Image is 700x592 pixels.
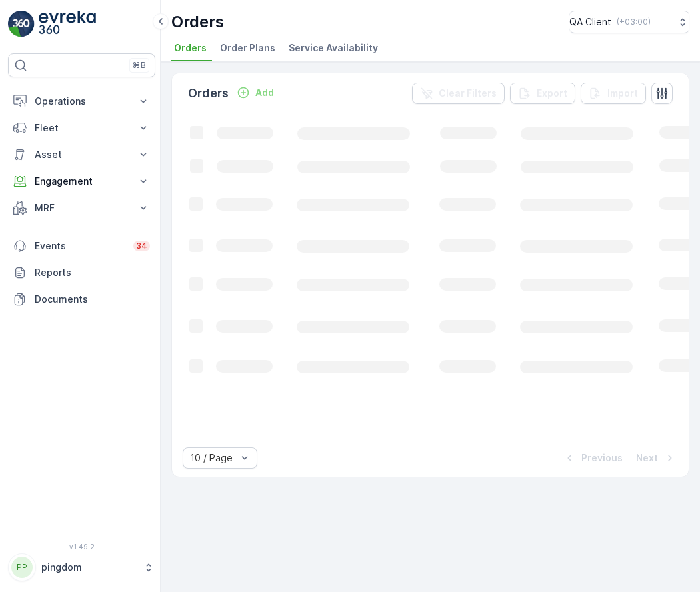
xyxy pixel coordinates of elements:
[581,83,646,104] button: Import
[136,241,147,251] p: 34
[35,148,129,161] p: Asset
[636,451,658,465] p: Next
[8,259,155,286] a: Reports
[8,115,155,141] button: Fleet
[171,11,224,33] p: Orders
[8,286,155,313] a: Documents
[133,60,146,71] p: ⌘B
[569,11,689,33] button: QA Client(+03:00)
[231,85,279,101] button: Add
[617,17,651,27] p: ( +03:00 )
[35,201,129,215] p: MRF
[35,239,125,253] p: Events
[510,83,575,104] button: Export
[255,86,274,99] p: Add
[41,561,137,574] p: pingdom
[220,41,275,55] span: Order Plans
[35,293,150,306] p: Documents
[8,553,155,581] button: PPpingdom
[289,41,378,55] span: Service Availability
[174,41,207,55] span: Orders
[8,543,155,551] span: v 1.49.2
[35,266,150,279] p: Reports
[35,95,129,108] p: Operations
[561,450,624,466] button: Previous
[8,168,155,195] button: Engagement
[569,15,611,29] p: QA Client
[11,557,33,578] div: PP
[635,450,678,466] button: Next
[439,87,497,100] p: Clear Filters
[8,233,155,259] a: Events34
[8,11,35,37] img: logo
[8,88,155,115] button: Operations
[35,121,129,135] p: Fleet
[188,84,229,103] p: Orders
[537,87,567,100] p: Export
[412,83,505,104] button: Clear Filters
[39,11,96,37] img: logo_light-DOdMpM7g.png
[8,195,155,221] button: MRF
[8,141,155,168] button: Asset
[35,175,129,188] p: Engagement
[607,87,638,100] p: Import
[581,451,623,465] p: Previous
